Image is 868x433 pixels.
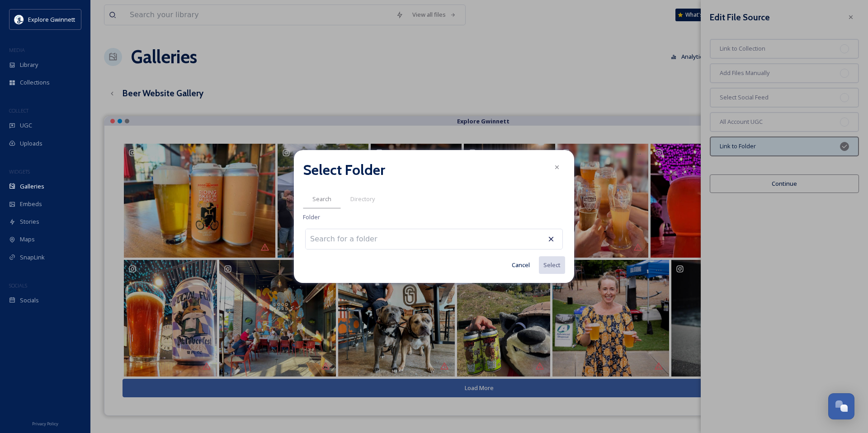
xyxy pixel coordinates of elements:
[312,195,331,203] span: Search
[507,256,534,274] button: Cancel
[20,235,35,244] span: Maps
[14,15,24,24] img: download.jpeg
[303,213,320,221] span: Folder
[20,121,32,130] span: UGC
[28,15,75,24] span: Explore Gwinnett
[828,393,854,419] button: Open Chat
[350,195,375,203] span: Directory
[20,182,44,191] span: Galleries
[20,78,50,87] span: Collections
[20,217,39,226] span: Stories
[20,139,42,148] span: Uploads
[539,256,565,274] button: Select
[9,107,28,114] span: COLLECT
[32,421,58,427] span: Privacy Policy
[32,418,58,428] a: Privacy Policy
[9,168,30,175] span: WIDGETS
[20,296,39,305] span: Socials
[306,229,405,249] input: Search for a folder
[303,159,385,181] h2: Select Folder
[9,47,25,53] span: MEDIA
[20,253,45,262] span: SnapLink
[20,61,38,69] span: Library
[9,282,27,289] span: SOCIALS
[20,200,42,208] span: Embeds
